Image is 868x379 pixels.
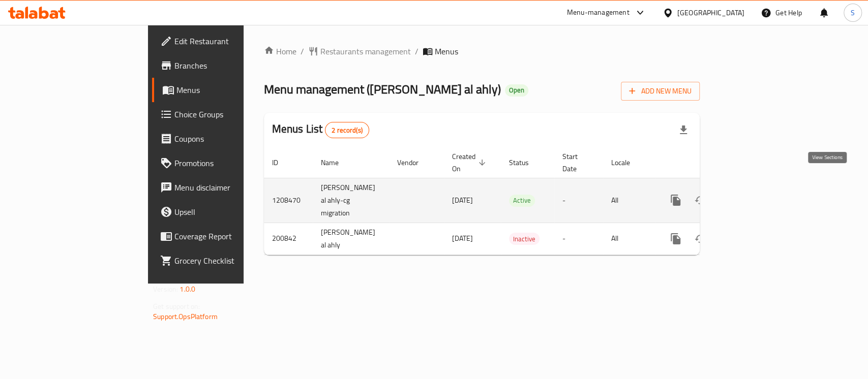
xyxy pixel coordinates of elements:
[621,82,700,101] button: Add New Menu
[174,157,285,169] span: Promotions
[174,35,285,47] span: Edit Restaurant
[415,45,418,57] li: /
[272,156,291,169] span: ID
[629,85,692,98] span: Add New Menu
[435,45,458,57] span: Menus
[509,233,540,245] span: Inactive
[153,310,218,323] a: Support.OpsPlatform
[152,248,293,273] a: Grocery Checklist
[509,195,535,206] span: Active
[152,200,293,224] a: Upsell
[308,45,411,57] a: Restaurants management
[264,45,700,57] nav: breadcrumb
[152,224,293,248] a: Coverage Report
[321,156,352,169] span: Name
[603,178,655,223] td: All
[174,206,285,218] span: Upsell
[301,45,304,57] li: /
[264,78,501,101] span: Menu management ( [PERSON_NAME] al ahly )
[851,7,855,18] span: S
[509,156,542,169] span: Status
[664,188,688,212] button: more
[325,122,369,138] div: Total records count
[176,84,285,96] span: Menus
[562,150,591,175] span: Start Date
[174,181,285,194] span: Menu disclaimer
[174,133,285,145] span: Coupons
[313,223,389,255] td: [PERSON_NAME] al ahly
[505,84,528,97] div: Open
[264,147,769,255] table: enhanced table
[397,156,432,169] span: Vendor
[655,147,769,178] th: Actions
[677,7,744,18] div: [GEOGRAPHIC_DATA]
[611,156,643,169] span: Locale
[272,121,369,138] h2: Menus List
[313,178,389,223] td: [PERSON_NAME] al ahly-cg migration
[452,194,473,207] span: [DATE]
[325,125,369,135] span: 2 record(s)
[688,188,712,212] button: Change Status
[603,223,655,255] td: All
[174,255,285,267] span: Grocery Checklist
[567,7,630,19] div: Menu-management
[152,151,293,175] a: Promotions
[152,53,293,78] a: Branches
[671,118,696,142] div: Export file
[152,102,293,127] a: Choice Groups
[505,86,528,94] span: Open
[152,175,293,200] a: Menu disclaimer
[152,78,293,102] a: Menus
[664,227,688,251] button: more
[174,230,285,242] span: Coverage Report
[509,195,535,207] div: Active
[179,282,195,296] span: 1.0.0
[152,29,293,53] a: Edit Restaurant
[153,300,200,313] span: Get support on:
[174,59,285,72] span: Branches
[152,127,293,151] a: Coupons
[554,178,603,223] td: -
[452,150,489,175] span: Created On
[320,45,411,57] span: Restaurants management
[554,223,603,255] td: -
[452,232,473,245] span: [DATE]
[174,108,285,120] span: Choice Groups
[153,282,178,296] span: Version:
[688,227,712,251] button: Change Status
